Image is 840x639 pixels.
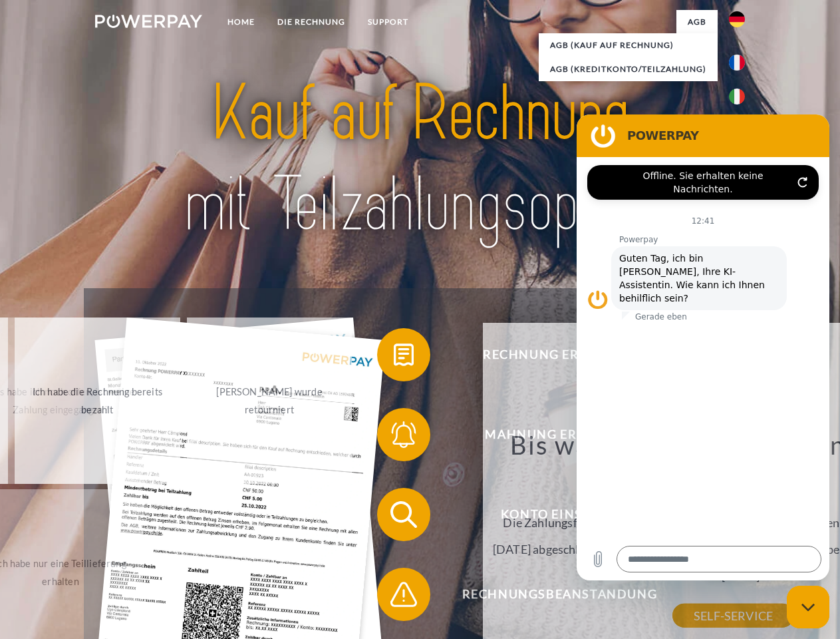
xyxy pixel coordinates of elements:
[356,10,420,34] a: SUPPORT
[266,10,356,34] a: DIE RECHNUNG
[577,114,829,580] iframe: Messaging-Fenster
[23,383,172,419] div: Ich habe die Rechnung bereits bezahlt
[387,578,420,611] img: qb_warning.svg
[377,568,723,621] button: Rechnungsbeanstandung
[672,604,794,628] a: SELF-SERVICE
[127,64,713,255] img: title-powerpay_de.svg
[676,10,718,34] a: agb
[387,498,420,531] img: qb_search.svg
[387,338,420,371] img: qb_bill.svg
[729,89,745,105] img: it
[377,488,723,541] button: Konto einsehen
[539,57,718,81] a: AGB (Kreditkonto/Teilzahlung)
[729,55,745,71] img: fr
[377,408,723,461] button: Mahnung erhalten?
[539,33,718,57] a: AGB (Kauf auf Rechnung)
[195,383,345,419] div: [PERSON_NAME] wurde retourniert
[787,586,829,628] iframe: Schaltfläche zum Öffnen des Messaging-Fensters; Konversation läuft
[216,10,266,34] a: Home
[95,15,202,28] img: logo-powerpay-white.svg
[377,328,723,381] button: Rechnung erhalten?
[387,418,420,451] img: qb_bell.svg
[729,11,745,27] img: de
